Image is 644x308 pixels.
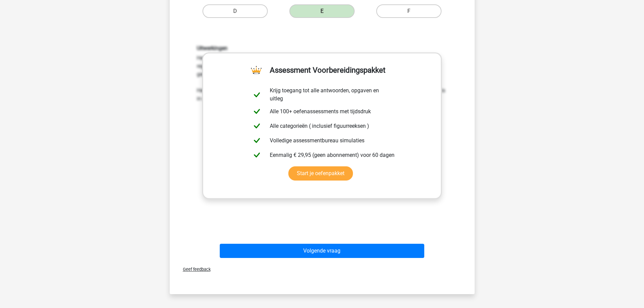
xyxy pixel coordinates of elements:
a: Start je oefenpakket [288,166,353,181]
h6: Uitwerkingen [197,45,448,51]
button: Volgende vraag [220,244,424,258]
span: Geef feedback [177,267,211,272]
label: D [202,4,268,18]
label: E [289,4,355,18]
div: Het gaat in deze opgave om een statische reeks. Dit betekent dat niet gezocht moet worden naar ee... [192,45,453,103]
label: F [376,4,442,18]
